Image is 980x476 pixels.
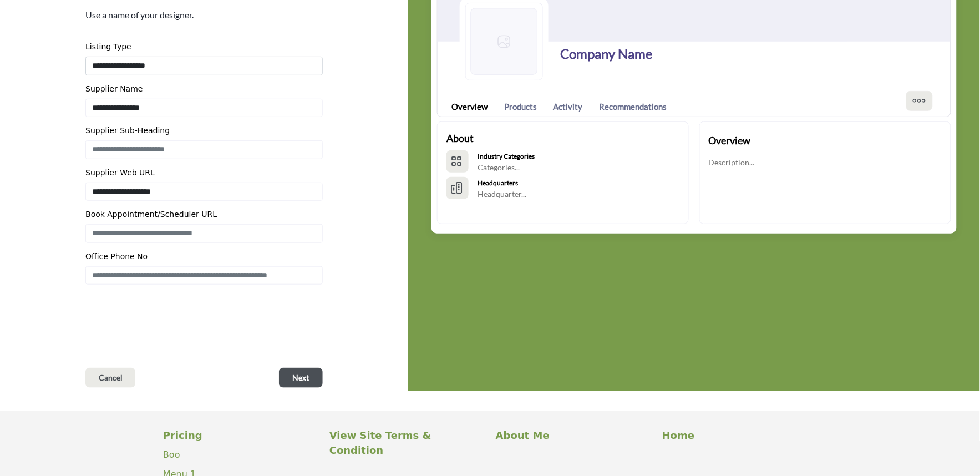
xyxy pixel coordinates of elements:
[446,177,469,199] button: HeadQuarters
[560,44,653,64] h1: Company Name
[906,91,933,111] button: More Options
[85,251,148,262] label: Office Phone No
[85,125,170,136] label: Supplier Sub-Heading
[451,100,488,113] a: Overview
[662,428,817,443] a: Home
[554,100,583,113] a: Activity
[329,428,484,458] a: View Site Terms & Condition
[446,150,469,173] button: Categories List
[709,133,751,148] h2: Overview
[85,209,217,220] label: Book Appointment/Scheduler URL
[478,162,535,173] p: Categories...
[85,140,323,159] input: Enter Supplier Sub-Heading
[163,449,180,460] a: Boo
[478,189,526,200] p: Headquarter...
[504,100,537,113] a: Products
[496,428,651,443] a: About Me
[85,99,323,118] input: Enter Supplier name
[85,368,135,388] button: Cancel
[279,368,323,388] button: Next
[293,372,309,383] span: Next
[709,157,755,168] p: Description...
[599,100,667,113] a: Recommendations
[446,131,474,146] h2: About
[85,183,323,201] input: Enter Supplier Web Address
[85,167,155,179] label: Supplier Web URL
[85,8,194,22] p: Use a name of your designer.
[85,266,323,285] input: Enter Office Phone Number Include country code e.g. +1.987.654.3210
[99,372,123,383] span: Cancel
[465,3,543,80] img: Logo
[85,83,143,95] label: Supplier Name
[85,41,131,53] label: Listing Type
[163,428,318,443] a: Pricing
[85,224,323,243] input: Enter Book Appointment/Scheduler URL
[478,179,518,187] b: Headquarters
[478,152,535,160] b: Industry Categories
